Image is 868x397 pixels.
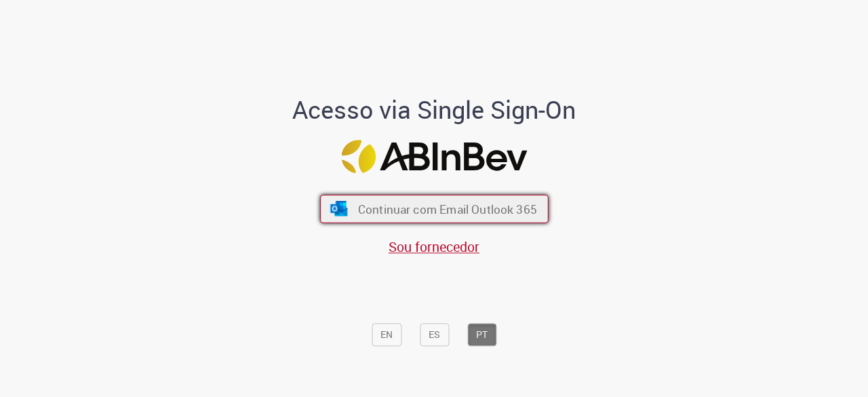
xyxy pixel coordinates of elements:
img: ícone Azure/Microsoft 360 [329,202,349,216]
img: Logo ABInBev [341,140,527,173]
span: Continuar com Email Outlook 365 [357,202,536,217]
button: PT [467,324,496,347]
button: ES [420,324,449,347]
h1: Acesso via Single Sign-On [246,97,623,124]
a: Sou fornecedor [389,238,479,256]
button: ícone Azure/Microsoft 360 Continuar com Email Outlook 365 [320,195,549,223]
button: EN [372,324,401,347]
